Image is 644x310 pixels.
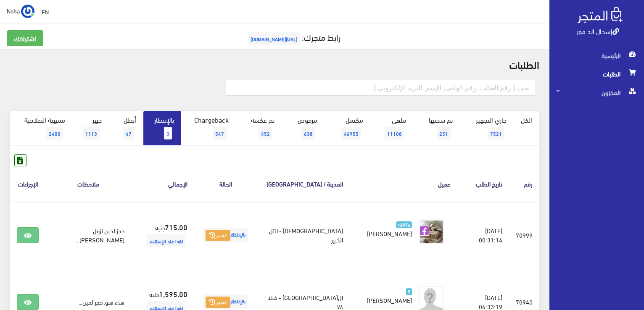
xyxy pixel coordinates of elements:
button: تغيير [206,297,230,308]
button: تغيير [206,230,230,242]
a: رابط متجرك:[URL][DOMAIN_NAME] [246,29,340,45]
span: بالإنتظار [203,228,248,242]
span: الطلبات [556,65,637,83]
img: ... [21,5,34,18]
span: الرئيسية [556,46,637,65]
span: 3 [164,127,172,139]
span: 9 [406,288,412,295]
span: 46955 [341,127,361,139]
td: 70999 [509,202,539,269]
span: 638 [301,127,315,139]
span: 1113 [83,127,100,139]
a: Chargeback547 [181,111,236,145]
th: رقم [509,166,539,201]
h2: الطلبات [10,59,539,70]
a: 18974 [PERSON_NAME] [363,219,412,238]
a: تم شحنها251 [414,111,460,145]
span: 18974 [396,221,412,229]
strong: 715.00 [165,221,187,232]
span: [PERSON_NAME] [367,227,412,239]
a: إسدال اند مور [577,25,619,37]
th: المدينة / [GEOGRAPHIC_DATA] [257,166,350,201]
img: picture [419,219,444,244]
a: ملغي11108 [370,111,414,145]
th: الإجراءات [10,166,45,201]
th: اﻹجمالي [131,166,194,201]
span: 547 [213,127,227,139]
a: جاري التجهيز7521 [460,111,514,145]
span: بالإنتظار [203,294,248,309]
a: ... Noha [7,4,34,18]
strong: 1,595.00 [159,288,187,299]
span: 11108 [385,127,404,139]
iframe: Drift Widget Chat Controller [10,252,42,284]
a: المخزون [549,83,644,102]
span: [PERSON_NAME] [367,294,412,306]
img: . [578,7,623,23]
th: عميل [350,166,457,201]
a: أبطل47 [109,111,143,145]
a: بالإنتظار3 [143,111,181,145]
span: نقدا عند الإستلام [147,234,185,247]
td: جنيه [131,202,194,269]
a: منتهية الصلاحية2400 [10,111,72,145]
a: 9 [PERSON_NAME] [363,286,412,305]
a: الكل [514,111,539,129]
a: مكتمل46955 [325,111,370,145]
a: EN [38,4,52,19]
a: الطلبات [549,65,644,83]
span: 47 [123,127,134,139]
a: الرئيسية [549,46,644,65]
th: الحالة [194,166,257,201]
td: [DATE] 00:31:14 [457,202,509,269]
span: [URL][DOMAIN_NAME] [248,32,300,45]
span: 2400 [46,127,63,139]
u: EN [42,6,49,17]
input: بحث ( رقم الطلب, رقم الهاتف, الإسم, البريد اﻹلكتروني )... [226,80,535,96]
span: 452 [259,127,272,139]
a: تم عكسه452 [236,111,282,145]
span: المخزون [556,83,637,102]
th: تاريخ الطلب [457,166,509,201]
td: حجز لحين نزول [PERSON_NAME]... [45,202,131,269]
span: 7521 [488,127,504,139]
th: ملاحظات [45,166,131,201]
a: جهز1113 [72,111,109,145]
td: [DEMOGRAPHIC_DATA] - التل الكبير [257,202,350,269]
a: اشتراكك [7,30,43,46]
span: Noha [7,5,20,16]
span: 251 [437,127,451,139]
a: مرفوض638 [282,111,325,145]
